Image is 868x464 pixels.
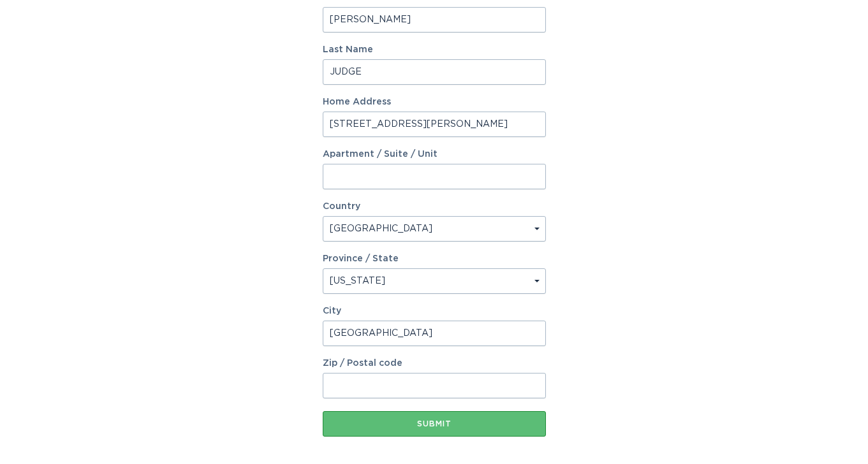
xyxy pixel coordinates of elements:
[323,202,360,211] label: Country
[323,98,546,106] label: Home Address
[323,411,546,437] button: Submit
[323,150,546,159] label: Apartment / Suite / Unit
[323,359,546,368] label: Zip / Postal code
[323,307,546,315] label: City
[329,420,540,428] div: Submit
[323,45,546,54] label: Last Name
[323,254,399,263] label: Province / State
